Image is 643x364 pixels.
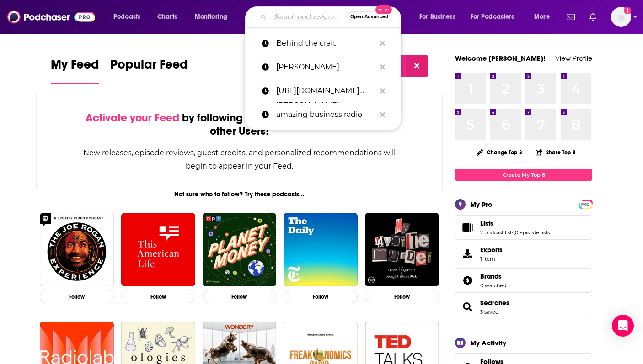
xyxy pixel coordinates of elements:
button: Follow [284,290,358,303]
img: The Joe Rogan Experience [40,213,114,287]
img: This American Life [121,213,195,287]
span: Searches [455,295,592,319]
img: User Profile [611,7,631,27]
a: [PERSON_NAME] [245,55,401,79]
div: Search podcasts, credits, & more... [254,6,410,27]
a: Create My Top 8 [455,169,592,181]
button: open menu [188,10,239,24]
span: Open Advanced [350,15,388,19]
span: New [375,5,392,14]
a: 0 episode lists [515,229,550,236]
div: Not sure who to follow? Try these podcasts... [36,190,443,198]
button: open menu [528,10,561,24]
img: My Favorite Murder with Karen Kilgariff and Georgia Hardstark [365,213,439,287]
div: New releases, episode reviews, guest credits, and personalized recommendations will begin to appe... [82,146,397,173]
span: Charts [157,11,177,23]
button: Share Top 8 [535,143,576,161]
a: 0 watched [480,282,506,289]
span: PRO [580,201,591,208]
button: Follow [40,290,114,303]
div: Open Intercom Messenger [612,315,634,337]
p: Behind the craft [276,32,375,55]
a: Show notifications dropdown [586,9,600,25]
a: Charts [151,10,182,24]
a: 3 saved [480,309,498,315]
a: amazing business radio [245,103,401,127]
a: View Profile [555,54,592,63]
span: Podcasts [113,11,140,23]
span: Exports [480,246,503,254]
p: amazing business radio [276,103,375,127]
button: Follow [203,290,277,303]
a: Show notifications dropdown [563,9,579,25]
button: open menu [465,10,528,24]
a: Behind the craft [245,32,401,55]
button: Open AdvancedNew [346,11,392,22]
a: Searches [458,301,477,313]
a: Lists [480,219,550,227]
span: Monitoring [195,11,227,23]
span: Exports [458,248,477,260]
a: Brands [458,274,477,287]
a: 2 podcast lists [480,229,514,236]
a: [URL][DOMAIN_NAME][PERSON_NAME] [245,79,401,103]
span: , [514,229,515,236]
button: open menu [107,10,152,24]
a: My Feed [51,57,99,84]
span: 1 item [480,256,503,262]
button: Show profile menu [611,7,631,27]
svg: Add a profile image [624,7,631,14]
input: Search podcasts, credits, & more... [270,10,346,24]
div: My Activity [470,338,506,347]
a: Welcome [PERSON_NAME]! [455,54,546,63]
span: Brands [455,268,592,293]
span: My Feed [51,57,99,78]
img: Podchaser - Follow, Share and Rate Podcasts [7,8,95,26]
a: Searches [480,299,509,307]
button: Follow [121,290,195,303]
img: Planet Money [203,213,277,287]
a: Lists [458,221,477,234]
button: Change Top 8 [471,147,528,158]
div: by following Podcasts, Creators, Lists, and other Users! [82,111,397,138]
div: My Pro [470,200,493,209]
a: PRO [580,200,591,207]
span: More [534,11,550,23]
span: For Podcasters [471,11,514,23]
p: Bernard Marr [276,55,375,79]
span: Popular Feed [110,57,188,78]
span: Brands [480,272,502,280]
p: https://podcasts.apple.com/us/podcast/bernard-marrs-future-of-business-technology-podcast/id15145... [276,79,375,103]
span: Lists [480,219,493,227]
img: The Daily [284,213,358,287]
button: Follow [365,290,439,303]
span: Logged in as TrevorC [611,7,631,27]
span: Activate your Feed [86,111,179,125]
a: Exports [455,242,592,266]
a: Brands [480,272,506,280]
a: Popular Feed [110,57,188,84]
span: Lists [455,215,592,240]
span: For Business [419,11,455,23]
button: open menu [413,10,467,24]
